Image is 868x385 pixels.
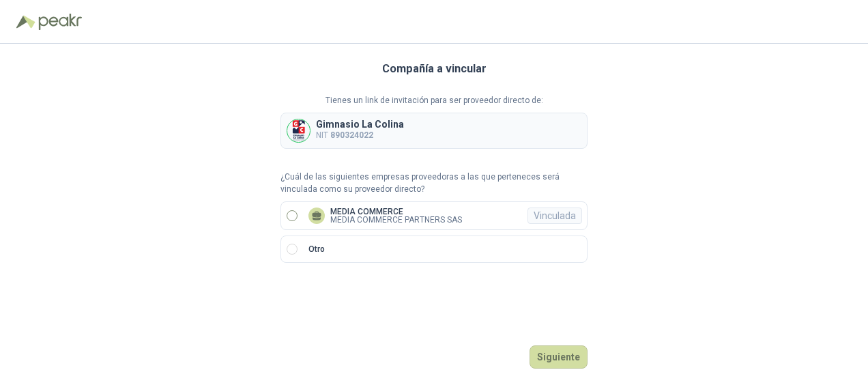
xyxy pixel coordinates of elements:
p: NIT [316,129,404,142]
button: Siguiente [530,345,588,369]
p: ¿Cuál de las siguientes empresas proveedoras a las que perteneces será vinculada como su proveedo... [280,171,588,197]
p: MEDIA COMMERCE PARTNERS SAS [330,216,462,224]
b: 890324022 [330,130,373,140]
p: MEDIA COMMERCE [330,208,462,216]
img: Logo [16,15,35,29]
p: Gimnasio La Colina [316,119,404,129]
img: Peakr [38,14,82,30]
div: Vinculada [527,208,582,224]
h3: Compañía a vincular [382,60,487,78]
p: Tienes un link de invitación para ser proveedor directo de: [280,94,588,107]
img: Company Logo [287,119,310,142]
p: Otro [308,243,325,256]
